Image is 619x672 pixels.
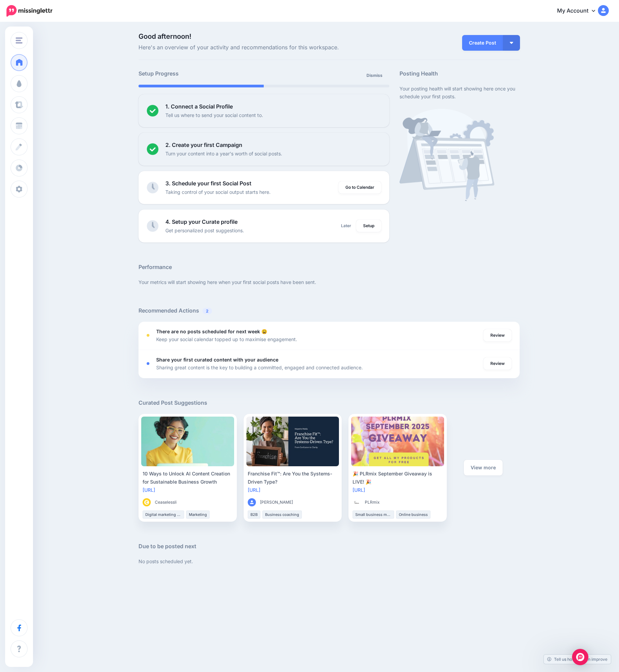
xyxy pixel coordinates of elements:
[139,557,520,565] p: No posts scheduled yet.
[544,655,611,664] a: Tell us how we can improve
[396,510,430,519] li: Online business
[362,69,387,82] a: Dismiss
[353,510,394,519] li: Small business marketing
[248,470,338,486] div: Franchise Fit™: Are You the Systems-Driven Type?
[143,470,233,486] div: 10 Ways to Unlock AI Content Creation for Sustainable Business Growth
[156,329,267,334] b: There are no posts scheduled for next week 😩
[165,141,242,148] b: 2. Create your first Campaign
[147,105,159,117] img: checked-circle.png
[165,188,271,196] p: Taking control of your social output starts here.
[262,510,302,519] li: Business coaching
[260,499,293,506] span: [PERSON_NAME]
[139,542,520,551] h5: Due to be posted next
[139,263,520,271] h5: Performance
[139,69,264,78] h5: Setup Progress
[147,182,159,194] img: clock-grey.png
[400,109,494,201] img: calendar-waiting.png
[147,334,149,337] div: <div class='status-dot small red margin-right'></div>Error
[462,35,503,51] a: Create Post
[165,218,238,225] b: 4. Setup your Curate profile
[484,329,511,341] a: Review
[484,357,511,370] a: Review
[337,220,355,232] a: Later
[353,498,361,506] img: 2EOJB6DVE6S2Y5M8NFB8XZQZYM76IMSM_thumb.png
[139,43,389,52] span: Here's an overview of your activity and recommendations for this workspace.
[186,510,210,519] li: Marketing
[572,649,588,665] div: Open Intercom Messenger
[464,460,503,475] a: View more
[6,5,52,17] img: Missinglettr
[400,69,520,78] h5: Posting Health
[248,498,256,506] img: user_default_image.png
[400,85,520,100] p: Your posting health will start showing here once you schedule your first posts.
[139,399,520,407] h5: Curated Post Suggestions
[16,37,22,44] img: menu.png
[156,335,297,343] p: Keep your social calendar topped up to maximise engagement.
[155,499,177,506] span: Ceaselessli
[248,510,260,519] li: B2B
[143,487,155,493] a: [URL]
[143,510,184,519] li: Digital marketing strategy
[139,306,520,315] h5: Recommended Actions
[550,3,609,19] a: My Account
[248,487,260,493] a: [URL]
[165,180,251,187] b: 3. Schedule your first Social Post
[165,150,282,157] p: Turn your content into a year's worth of social posts.
[156,357,278,363] b: Share your first curated content with your audience
[510,42,513,44] img: arrow-down-white.png
[353,470,443,486] div: 🎉 PLRmix September Giveaway is LIVE! 🎉
[156,364,363,371] p: Sharing great content is the key to building a committed, engaged and connected audience.
[365,499,380,506] span: PLRmix
[339,181,381,194] a: Go to Calendar
[139,32,191,40] span: Good afternoon!
[356,220,381,232] a: Setup
[147,362,149,365] div: <div class='status-dot small red margin-right'></div>Error
[147,220,159,232] img: clock-grey.png
[147,143,159,155] img: checked-circle.png
[139,278,520,286] p: Your metrics will start showing here when your first social posts have been sent.
[143,498,151,506] img: MQSJWLHJCKXV2AQVWKGQBXABK9I9LYSZ_thumb.gif
[165,111,263,119] p: Tell us where to send your social content to.
[165,226,244,234] p: Get personalized post suggestions.
[165,103,233,110] b: 1. Connect a Social Profile
[202,308,212,314] span: 2
[353,487,365,493] a: [URL]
